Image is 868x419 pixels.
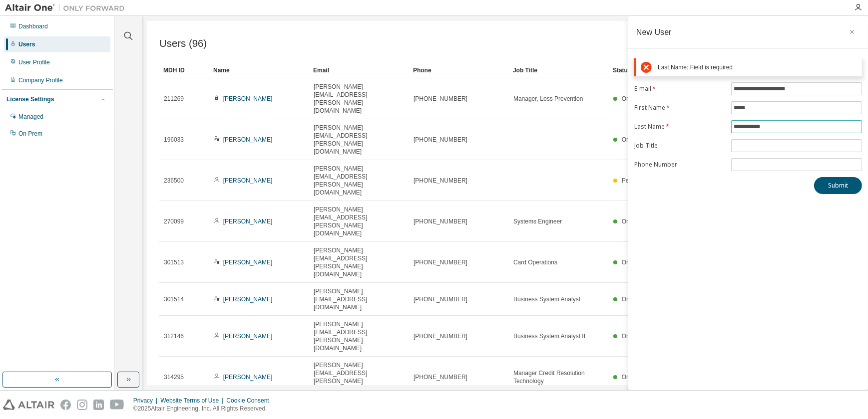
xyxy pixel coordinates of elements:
[413,62,505,78] div: Phone
[164,95,184,103] span: 211269
[164,136,184,144] span: 196033
[414,95,467,103] span: [PHONE_NUMBER]
[414,295,467,303] span: [PHONE_NUMBER]
[133,405,275,413] p: © 2025 Altair Engineering, Inc. All Rights Reserved.
[18,130,42,138] div: On Prem
[634,142,725,150] label: Job Title
[60,400,71,410] img: facebook.svg
[513,258,557,266] span: Card Operations
[164,217,184,225] span: 270099
[6,95,54,103] div: License Settings
[213,62,305,78] div: Name
[164,373,184,381] span: 314295
[314,206,405,237] span: [PERSON_NAME][EMAIL_ADDRESS][PERSON_NAME][DOMAIN_NAME]
[160,397,226,405] div: Website Terms of Use
[658,64,858,71] div: Last Name: Field is required
[513,369,604,385] span: Manager Credit Resolution Technology
[314,165,405,197] span: [PERSON_NAME][EMAIL_ADDRESS][PERSON_NAME][DOMAIN_NAME]
[634,123,725,131] label: Last Name
[163,62,205,78] div: MDH ID
[513,295,580,303] span: Business System Analyst
[613,62,799,78] div: Status
[313,62,405,78] div: Email
[18,40,35,48] div: Users
[5,3,130,13] img: Altair One
[18,22,48,30] div: Dashboard
[164,295,184,303] span: 301514
[513,95,583,103] span: Manager, Loss Prevention
[159,38,207,49] span: Users (96)
[314,124,405,156] span: [PERSON_NAME][EMAIL_ADDRESS][PERSON_NAME][DOMAIN_NAME]
[164,332,184,340] span: 312146
[164,177,184,185] span: 236500
[223,218,273,225] a: [PERSON_NAME]
[18,76,63,84] div: Company Profile
[634,104,725,112] label: First Name
[622,259,652,266] span: Onboarded
[223,296,273,303] a: [PERSON_NAME]
[513,332,585,340] span: Business System Analyst II
[3,400,54,410] img: altair_logo.svg
[414,217,467,225] span: [PHONE_NUMBER]
[18,58,50,66] div: User Profile
[223,177,273,184] a: [PERSON_NAME]
[634,85,725,93] label: E-mail
[414,373,467,381] span: [PHONE_NUMBER]
[223,95,273,102] a: [PERSON_NAME]
[314,361,405,393] span: [PERSON_NAME][EMAIL_ADDRESS][PERSON_NAME][DOMAIN_NAME]
[18,113,43,121] div: Managed
[622,333,652,340] span: Onboarded
[636,28,672,36] div: New User
[634,161,725,169] label: Phone Number
[622,177,644,184] span: Pending
[314,83,405,115] span: [PERSON_NAME][EMAIL_ADDRESS][PERSON_NAME][DOMAIN_NAME]
[314,320,405,352] span: [PERSON_NAME][EMAIL_ADDRESS][PERSON_NAME][DOMAIN_NAME]
[513,217,562,225] span: Systems Engineer
[622,374,652,381] span: Onboarded
[223,374,273,381] a: [PERSON_NAME]
[314,287,405,311] span: [PERSON_NAME][EMAIL_ADDRESS][DOMAIN_NAME]
[223,259,273,266] a: [PERSON_NAME]
[814,177,862,194] button: Submit
[133,397,160,405] div: Privacy
[622,296,652,303] span: Onboarded
[414,332,467,340] span: [PHONE_NUMBER]
[622,218,652,225] span: Onboarded
[414,177,467,185] span: [PHONE_NUMBER]
[93,400,104,410] img: linkedin.svg
[513,62,605,78] div: Job Title
[110,400,124,410] img: youtube.svg
[223,333,273,340] a: [PERSON_NAME]
[622,95,652,102] span: Onboarded
[622,136,652,143] span: Onboarded
[223,136,273,143] a: [PERSON_NAME]
[164,258,184,266] span: 301513
[414,136,467,144] span: [PHONE_NUMBER]
[414,258,467,266] span: [PHONE_NUMBER]
[226,397,275,405] div: Cookie Consent
[77,400,87,410] img: instagram.svg
[314,246,405,278] span: [PERSON_NAME][EMAIL_ADDRESS][PERSON_NAME][DOMAIN_NAME]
